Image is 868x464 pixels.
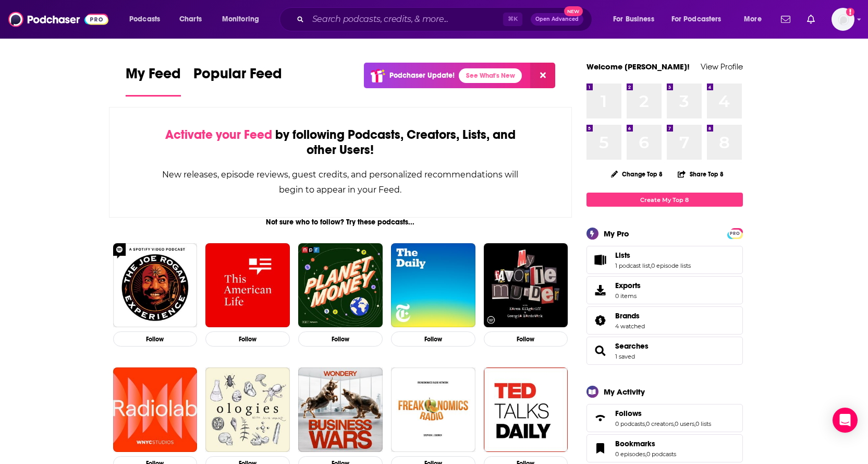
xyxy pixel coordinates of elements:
button: open menu [665,11,737,28]
a: Show notifications dropdown [803,10,819,28]
span: For Business [613,12,654,27]
span: Exports [615,281,641,290]
a: Lists [590,253,611,267]
button: Follow [113,331,198,347]
img: Radiolab [113,367,198,452]
a: 0 users [675,420,694,427]
button: Open AdvancedNew [531,13,583,26]
img: Business Wars [298,367,383,452]
span: My Feed [126,65,181,89]
button: Follow [298,331,383,347]
a: Bookmarks [590,441,611,456]
a: Show notifications dropdown [777,10,794,28]
a: Lists [615,251,691,260]
span: Brands [586,306,743,335]
div: Open Intercom Messenger [833,408,858,433]
a: Welcome [PERSON_NAME]! [586,62,690,72]
img: Ologies with Alie Ward [205,367,290,452]
span: Bookmarks [615,439,655,448]
a: Freakonomics Radio [391,367,475,452]
div: My Activity [604,387,645,397]
span: ⌘ K [503,13,522,26]
span: , [650,262,651,269]
a: 0 lists [695,420,711,427]
button: Follow [205,331,290,347]
div: Search podcasts, credits, & more... [289,7,602,31]
div: My Pro [604,229,629,239]
a: 1 podcast list [615,262,650,269]
a: 0 podcasts [646,450,676,458]
a: Searches [590,343,611,358]
a: 1 saved [615,353,635,360]
span: Podcasts [129,12,160,27]
div: New releases, episode reviews, guest credits, and personalized recommendations will begin to appe... [162,167,520,197]
button: open menu [122,11,174,28]
span: , [645,450,646,458]
a: Exports [586,276,743,304]
img: Planet Money [298,243,383,328]
a: Brands [615,311,645,320]
span: Follows [586,404,743,432]
span: 0 items [615,292,641,300]
span: More [744,12,762,27]
button: Show profile menu [832,8,854,31]
p: Podchaser Update! [389,71,455,80]
a: Searches [615,341,649,351]
img: My Favorite Murder with Karen Kilgariff and Georgia Hardstark [484,243,568,328]
div: Not sure who to follow? Try these podcasts... [109,218,572,227]
button: Change Top 8 [605,168,669,181]
img: Podchaser - Follow, Share and Rate Podcasts [8,9,108,29]
a: Create My Top 8 [586,193,743,207]
a: See What's New [459,68,522,83]
a: 4 watched [615,323,645,330]
a: Follows [590,411,611,425]
img: TED Talks Daily [484,367,568,452]
span: Open Advanced [535,17,579,22]
span: Charts [179,12,202,27]
button: Follow [484,331,568,347]
span: Bookmarks [586,434,743,462]
img: This American Life [205,243,290,328]
a: 0 episode lists [651,262,691,269]
button: open menu [737,11,775,28]
a: 0 podcasts [615,420,645,427]
a: 0 episodes [615,450,645,458]
span: , [694,420,695,427]
span: New [564,6,583,16]
span: Lists [586,246,743,274]
span: Brands [615,311,640,320]
svg: Add a profile image [846,8,854,16]
button: Follow [391,331,475,347]
div: by following Podcasts, Creators, Lists, and other Users! [162,127,520,158]
a: PRO [729,229,741,237]
img: The Joe Rogan Experience [113,243,198,328]
span: For Podcasters [671,12,722,27]
button: open menu [606,11,667,28]
a: My Feed [126,65,181,97]
span: Logged in as SuzanneE [832,8,854,31]
a: Bookmarks [615,439,676,448]
span: , [645,420,646,427]
span: Popular Feed [193,65,282,89]
span: Follows [615,409,642,418]
span: Exports [590,283,611,298]
img: The Daily [391,243,475,328]
span: , [674,420,675,427]
button: Share Top 8 [677,164,724,184]
a: Popular Feed [193,65,282,97]
input: Search podcasts, credits, & more... [308,11,503,28]
a: Brands [590,313,611,328]
span: Monitoring [222,12,259,27]
span: Activate your Feed [165,127,272,142]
